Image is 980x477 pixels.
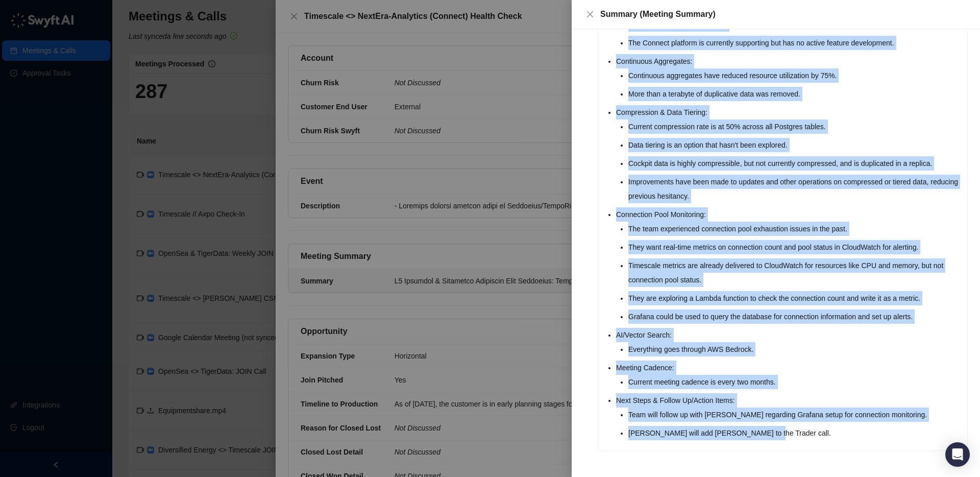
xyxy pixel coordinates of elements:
[628,375,961,389] li: Current meeting cadence is every two months.
[616,328,961,356] li: AI/Vector Search:
[945,442,970,467] div: Open Intercom Messenger
[628,68,961,83] li: Continuous aggregates have reduced resource utilization by 75%.
[616,207,961,324] li: Connection Pool Monitoring:
[628,258,961,287] li: Timescale metrics are already delivered to CloudWatch for resources like CPU and memory, but not ...
[628,408,961,422] li: Team will follow up with [PERSON_NAME] regarding Grafana setup for connection monitoring.
[628,138,961,152] li: Data tiering is an option that hasn't been explored.
[584,8,596,20] button: Close
[616,105,961,203] li: Compression & Data Tiering:
[616,361,961,389] li: Meeting Cadence:
[628,156,961,171] li: Cockpit data is highly compressible, but not currently compressed, and is duplicated in a replica.
[628,240,961,254] li: They want real-time metrics on connection count and pool status in CloudWatch for alerting.
[586,10,594,18] span: close
[616,54,961,101] li: Continuous Aggregates:
[628,222,961,236] li: The team experienced connection pool exhaustion issues in the past.
[628,426,961,440] li: [PERSON_NAME] will add [PERSON_NAME] to the Trader call.
[616,393,961,440] li: Next Steps & Follow Up/Action Items:
[628,36,961,50] li: The Connect platform is currently supporting but has no active feature development.
[600,8,968,20] div: Summary (Meeting Summary)
[628,309,961,324] li: Grafana could be used to query the database for connection information and set up alerts.
[628,120,961,134] li: Current compression rate is at 50% across all Postgres tables.
[628,87,961,101] li: More than a terabyte of duplicative data was removed.
[628,342,961,356] li: Everything goes through AWS Bedrock.
[628,291,961,305] li: They are exploring a Lambda function to check the connection count and write it as a metric.
[628,175,961,203] li: Improvements have been made to updates and other operations on compressed or tiered data, reducin...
